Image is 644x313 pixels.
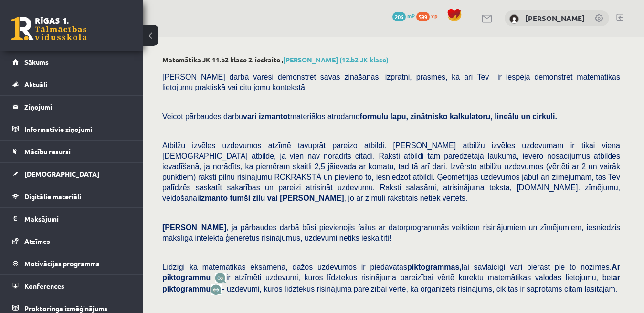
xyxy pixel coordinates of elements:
span: 599 [416,12,430,21]
a: Atzīmes [12,230,131,252]
b: piktogrammas, [407,263,462,271]
img: Roberts Reinis Liekniņš [509,14,519,24]
b: izmanto [199,194,228,202]
span: xp [431,12,437,20]
a: Motivācijas programma [12,252,131,274]
b: formulu lapu, zinātnisko kalkulatoru, lineālu un cirkuli. [360,112,557,121]
span: Aktuāli [24,80,47,89]
span: 206 [392,12,406,21]
span: [DEMOGRAPHIC_DATA] [24,170,99,178]
span: Atzīmes [24,237,50,245]
legend: Informatīvie ziņojumi [24,118,131,140]
span: Atbilžu izvēles uzdevumos atzīmē tavuprāt pareizo atbildi. [PERSON_NAME] atbilžu izvēles uzdevuma... [162,141,620,202]
a: Aktuāli [12,73,131,95]
span: [PERSON_NAME] [162,223,226,232]
b: vari izmantot [243,112,290,121]
a: [DEMOGRAPHIC_DATA] [12,163,131,185]
span: Konferences [24,282,64,290]
span: Līdzīgi kā matemātikas eksāmenā, dažos uzdevumos ir piedāvātas lai savlaicīgi vari pierast pie to... [162,263,620,282]
a: 206 mP [392,12,415,20]
span: [PERSON_NAME] darbā varēsi demonstrēt savas zināšanas, izpratni, prasmes, kā arī Tev ir iespēja d... [162,73,620,91]
span: Veicot pārbaudes darbu materiālos atrodamo [162,112,557,121]
h2: Matemātika JK 11.b2 klase 2. ieskaite , [162,56,625,64]
a: 599 xp [416,12,442,20]
a: Maksājumi [12,208,131,230]
span: - uzdevumi, kuros līdztekus risinājuma pareizībai vērtē, kā organizēts risinājums, cik tas ir sap... [222,285,617,293]
span: Sākums [24,58,49,66]
legend: Ziņojumi [24,96,131,118]
span: ir atzīmēti uzdevumi, kuros līdztekus risinājuma pareizībai vērtē korektu matemātikas valodas lie... [162,273,620,293]
a: Informatīvie ziņojumi [12,118,131,140]
img: wKvN42sLe3LLwAAAABJRU5ErkJggg== [211,284,222,295]
span: , ja pārbaudes darbā būsi pievienojis failus ar datorprogrammās veiktiem risinājumiem un zīmējumi... [162,223,620,242]
span: Motivācijas programma [24,259,100,268]
span: Mācību resursi [24,147,71,156]
a: [PERSON_NAME] (12.b2 JK klase) [283,55,389,64]
span: mP [407,12,415,20]
legend: Maksājumi [24,208,131,230]
span: Proktoringa izmēģinājums [24,304,107,313]
a: [PERSON_NAME] [525,13,585,23]
a: Sākums [12,51,131,73]
a: Mācību resursi [12,141,131,162]
a: Rīgas 1. Tālmācības vidusskola [11,17,87,40]
b: tumši zilu vai [PERSON_NAME] [230,194,344,202]
a: Digitālie materiāli [12,185,131,207]
a: Ziņojumi [12,96,131,118]
span: Digitālie materiāli [24,192,81,201]
img: JfuEzvunn4EvwAAAAASUVORK5CYII= [215,273,226,283]
a: Konferences [12,275,131,297]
